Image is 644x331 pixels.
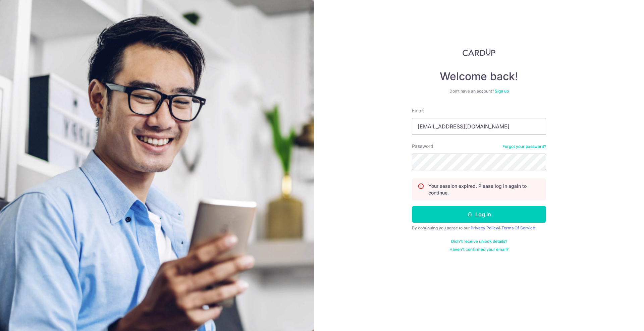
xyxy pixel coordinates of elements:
div: By continuing you agree to our & [412,225,546,231]
div: Don’t have an account? [412,89,546,94]
a: Forgot your password? [502,144,546,149]
h4: Welcome back! [412,70,546,83]
a: Privacy Policy [471,225,498,230]
a: Sign up [495,89,509,94]
p: Your session expired. Please log in again to continue. [428,183,540,196]
img: CardUp Logo [463,48,495,56]
button: Log in [412,206,546,223]
a: Terms Of Service [501,225,535,230]
a: Didn't receive unlock details? [451,239,507,244]
input: Enter your Email [412,118,546,135]
a: Haven't confirmed your email? [449,247,508,252]
label: Email [412,107,423,114]
label: Password [412,143,433,150]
